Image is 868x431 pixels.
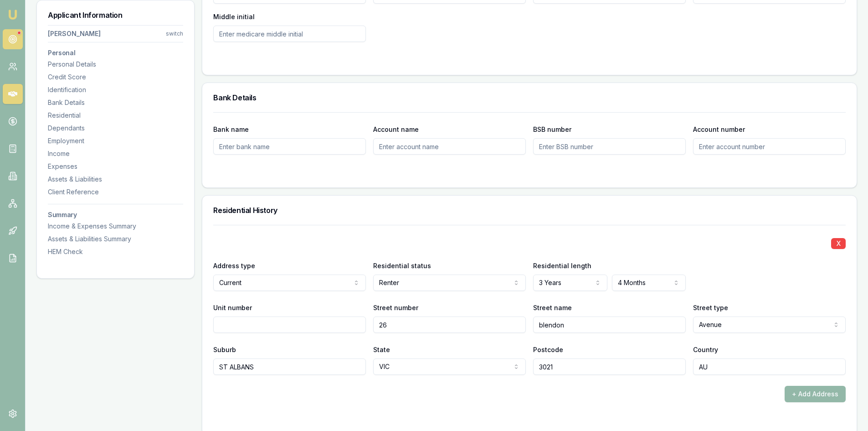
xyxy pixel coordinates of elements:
[693,125,745,133] label: Account number
[213,207,846,214] h3: Residential History
[213,262,255,270] label: Address type
[48,136,183,145] div: Employment
[48,175,183,184] div: Assets & Liabilities
[213,304,252,312] label: Unit number
[213,13,255,21] label: Middle initial
[533,346,563,353] label: Postcode
[693,138,846,155] input: Enter account number
[48,187,183,197] div: Client Reference
[213,138,366,155] input: Enter bank name
[213,346,236,353] label: Suburb
[533,125,571,133] label: BSB number
[48,111,183,120] div: Residential
[48,124,183,133] div: Dependants
[48,222,183,231] div: Income & Expenses Summary
[48,73,183,82] div: Credit Score
[533,138,686,155] input: Enter BSB number
[48,85,183,94] div: Identification
[48,29,101,38] div: [PERSON_NAME]
[831,238,846,249] button: X
[7,9,18,20] img: emu-icon-u.png
[48,149,183,158] div: Income
[373,125,419,133] label: Account name
[48,60,183,69] div: Personal Details
[48,11,183,19] h3: Applicant Information
[48,50,183,56] h3: Personal
[373,346,390,353] label: State
[48,162,183,171] div: Expenses
[373,262,431,270] label: Residential status
[693,346,718,353] label: Country
[533,304,572,312] label: Street name
[693,304,728,312] label: Street type
[373,304,418,312] label: Street number
[785,386,846,402] button: + Add Address
[48,234,183,244] div: Assets & Liabilities Summary
[48,247,183,256] div: HEM Check
[166,30,183,37] div: switch
[373,138,526,155] input: Enter account name
[48,98,183,107] div: Bank Details
[213,26,366,42] input: Enter medicare middle initial
[213,94,846,101] h3: Bank Details
[213,125,249,133] label: Bank name
[533,262,591,270] label: Residential length
[48,212,183,218] h3: Summary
